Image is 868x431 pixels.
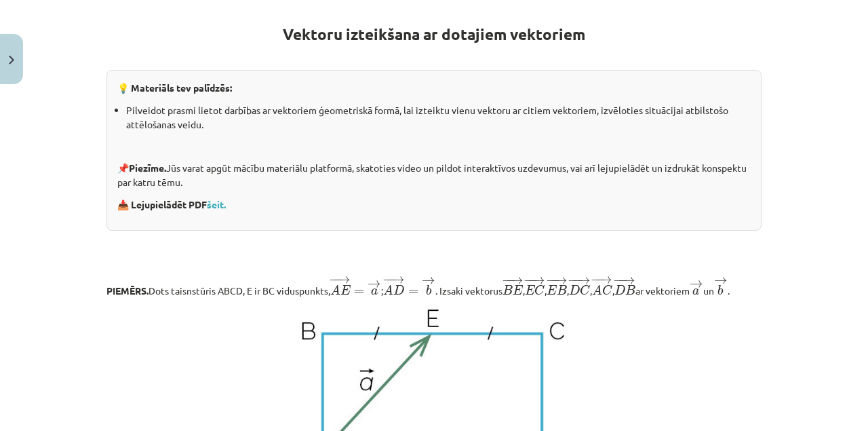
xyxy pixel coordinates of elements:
[106,284,149,297] b: PIEMĒRS.
[502,277,512,284] span: −
[283,24,585,44] strong: Vektoru izteikšana ar dotajiem vektoriem
[525,285,535,295] span: E
[340,285,351,295] span: E
[569,285,580,295] span: D
[580,285,590,295] span: C
[383,284,393,295] span: A
[524,277,534,284] span: −
[690,280,703,288] span: →
[106,276,762,299] p: Dots taisnstūris ABCD, E ir BC viduspunkts, ; . Izsaki vektorus , , , , , ar vektoriem un .
[547,285,557,295] span: E
[117,161,751,189] p: 📌 Jūs varat apgūt mācību materiālu platformā, skatoties video un pildot interaktīvos uzdevumus, v...
[602,285,612,295] span: C
[692,288,699,295] span: a
[506,277,507,284] span: −
[422,277,435,284] span: →
[371,288,378,295] span: a
[595,276,596,284] span: −
[368,280,381,288] span: →
[117,198,228,210] strong: 📥 Lejupielādēt PDF
[717,285,723,295] span: b
[382,276,393,284] span: −
[534,285,545,295] span: C
[126,103,751,132] li: Pilveidot prasmi lietot darbības ar vektoriem ģeometriskā formā, lai izteiktu vienu vektoru ar ci...
[337,276,351,284] span: →
[426,285,431,295] span: b
[9,56,14,64] img: icon-close-lesson-0947bae3869378f0d4975bcd49f059093ad1ed9edebbc8119c70593378902aed.svg
[391,276,405,284] span: →
[354,289,364,295] span: =
[528,277,529,284] span: −
[546,277,556,284] span: −
[599,276,612,284] span: →
[550,277,551,284] span: −
[408,289,418,295] span: =
[613,277,623,284] span: −
[714,277,728,284] span: →
[207,198,226,210] a: šeit.
[614,285,625,295] span: D
[592,284,602,295] span: A
[393,285,404,295] span: D
[502,285,513,295] span: B
[333,276,334,284] span: −
[532,277,545,284] span: →
[129,162,166,174] strong: Piezīme.
[330,284,340,295] span: A
[329,276,339,284] span: −
[568,277,578,284] span: −
[622,277,635,284] span: →
[554,277,568,284] span: →
[618,277,620,284] span: −
[387,276,389,284] span: −
[572,277,574,284] span: −
[510,277,524,284] span: →
[117,81,232,94] strong: 💡 Materiāls tev palīdzēs:
[513,285,523,295] span: E
[591,276,601,284] span: −
[557,285,567,295] span: B
[577,277,591,284] span: →
[625,285,635,295] span: B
